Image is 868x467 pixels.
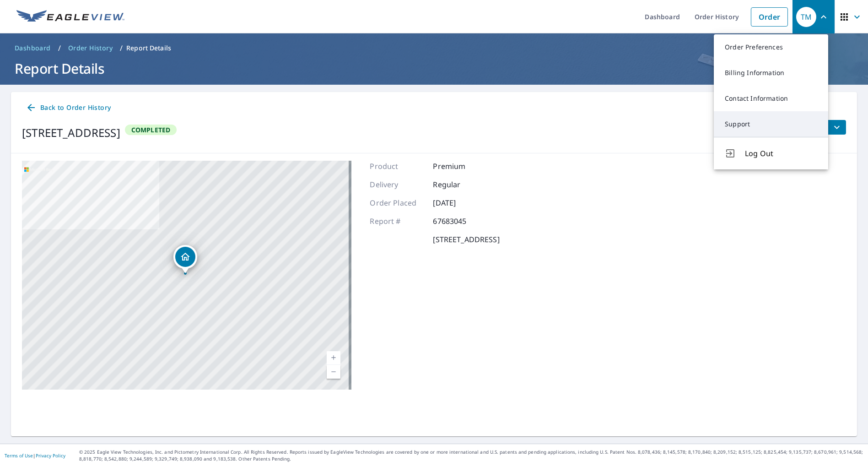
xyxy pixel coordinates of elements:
[5,452,33,459] a: Terms of Use
[22,99,114,116] a: Back to Order History
[327,351,340,365] a: Current Level 17, Zoom In
[26,102,111,114] span: Back to Order History
[370,179,425,190] p: Delivery
[36,452,65,459] a: Privacy Policy
[327,365,340,379] a: Current Level 17, Zoom Out
[58,43,61,54] li: /
[16,10,124,24] img: EV Logo
[433,216,488,227] p: 67683045
[751,7,788,27] a: Order
[65,41,116,55] a: Order History
[370,216,425,227] p: Report #
[370,161,425,172] p: Product
[22,125,120,141] div: [STREET_ADDRESS]
[11,41,54,55] a: Dashboard
[370,197,425,208] p: Order Placed
[5,453,65,458] p: |
[714,34,828,60] a: Order Preferences
[433,161,488,172] p: Premium
[173,245,197,273] div: Dropped pin, building 1, Residential property, 615 NW 4th St Boynton Beach, FL 33435
[15,43,51,53] span: Dashboard
[745,148,817,159] span: Log Out
[120,43,123,54] li: /
[68,43,113,53] span: Order History
[796,7,816,27] div: TM
[714,60,828,86] a: Billing Information
[714,137,828,169] button: Log Out
[433,234,499,245] p: [STREET_ADDRESS]
[714,111,828,137] a: Support
[126,43,171,53] p: Report Details
[433,197,488,208] p: [DATE]
[79,449,863,462] p: © 2025 Eagle View Technologies, Inc. and Pictometry International Corp. All Rights Reserved. Repo...
[11,41,857,55] nav: breadcrumb
[714,86,828,111] a: Contact Information
[433,179,488,190] p: Regular
[11,59,857,78] h1: Report Details
[126,125,176,134] span: Completed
